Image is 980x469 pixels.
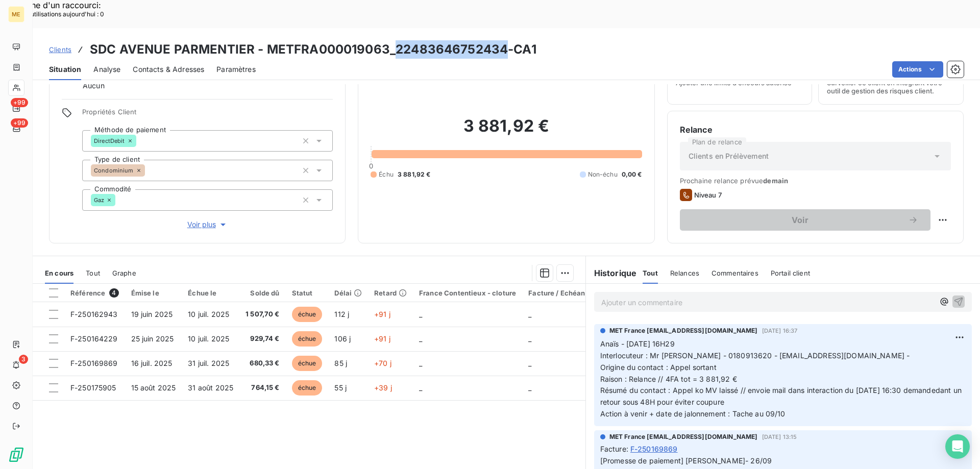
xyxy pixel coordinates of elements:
[131,359,173,367] span: 16 juil. 2025
[588,170,618,179] span: Non-échu
[763,177,788,185] span: demain
[622,170,642,179] span: 0,00 €
[70,383,116,392] span: F-250175905
[762,434,797,440] span: [DATE] 13:15
[419,289,516,297] div: France Contentieux - cloture
[374,334,390,343] span: +91 j
[188,359,229,367] span: 31 juil. 2025
[334,383,347,392] span: 55 j
[188,334,229,343] span: 10 juil. 2025
[292,356,323,371] span: échue
[49,64,81,75] span: Situation
[246,334,280,344] span: 929,74 €
[70,288,119,298] div: Référence
[600,409,786,418] span: Action à venir + date de jalonnement : Tache au 09/10
[374,383,392,392] span: +39 j
[83,81,105,91] span: Aucun
[70,334,118,343] span: F-250164229
[334,310,349,318] span: 112 j
[371,116,642,146] h2: 3 881,92 €
[945,434,970,459] div: Open Intercom Messenger
[334,289,362,297] div: Délai
[630,443,678,454] span: F-250169869
[11,98,28,107] span: +99
[292,289,323,297] div: Statut
[528,289,598,297] div: Facture / Echéancier
[94,167,134,174] span: Condominium
[771,269,810,277] span: Portail client
[680,209,930,231] button: Voir
[131,383,176,392] span: 15 août 2025
[670,269,699,277] span: Relances
[600,386,964,406] span: Résumé du contact : Appel ko MV laissé // envoie mail dans interaction du [DATE] 16:30 demandedan...
[419,334,422,343] span: _
[398,170,431,179] span: 3 881,92 €
[115,195,124,205] input: Ajouter une valeur
[374,289,407,297] div: Retard
[131,289,176,297] div: Émise le
[586,267,637,279] h6: Historique
[609,432,758,441] span: MET France [EMAIL_ADDRESS][DOMAIN_NAME]
[82,219,333,230] button: Voir plus
[600,443,628,454] span: Facture :
[246,309,280,319] span: 1 507,70 €
[292,380,323,396] span: échue
[600,375,737,383] span: Raison : Relance // 4FA tot = 3 881,92 €
[419,383,422,392] span: _
[712,269,758,277] span: Commentaires
[680,177,951,185] span: Prochaine relance prévue
[49,45,71,54] span: Clients
[188,383,233,392] span: 31 août 2025
[334,334,351,343] span: 106 j
[762,328,798,334] span: [DATE] 16:37
[11,118,28,128] span: +99
[374,310,390,318] span: +91 j
[528,310,531,318] span: _
[86,269,100,277] span: Tout
[246,383,280,393] span: 764,15 €
[131,310,173,318] span: 19 juin 2025
[19,355,28,364] span: 3
[188,310,229,318] span: 10 juil. 2025
[528,383,531,392] span: _
[600,351,910,360] span: Interlocuteur : Mr [PERSON_NAME] - 0180913620 - [EMAIL_ADDRESS][DOMAIN_NAME] -
[93,64,120,75] span: Analyse
[136,136,144,145] input: Ajouter une valeur
[145,166,153,175] input: Ajouter une valeur
[70,359,118,367] span: F-250169869
[292,307,323,322] span: échue
[600,339,675,348] span: Anaïs - [DATE] 16H29
[369,162,373,170] span: 0
[827,79,955,95] span: Surveiller ce client en intégrant votre outil de gestion des risques client.
[246,289,280,297] div: Solde dû
[109,288,118,298] span: 4
[419,359,422,367] span: _
[528,334,531,343] span: _
[70,310,118,318] span: F-250162943
[94,138,125,144] span: DirectDebit
[8,447,24,463] img: Logo LeanPay
[600,363,717,372] span: Origine du contact : Appel sortant
[694,191,722,199] span: Niveau 7
[419,310,422,318] span: _
[216,64,256,75] span: Paramètres
[374,359,391,367] span: +70 j
[45,269,73,277] span: En cours
[680,124,951,136] h6: Relance
[133,64,204,75] span: Contacts & Adresses
[334,359,347,367] span: 85 j
[188,289,233,297] div: Échue le
[379,170,394,179] span: Échu
[292,331,323,347] span: échue
[90,40,536,59] h3: SDC AVENUE PARMENTIER - METFRA000019063_22483646752434-CA1
[609,326,758,335] span: MET France [EMAIL_ADDRESS][DOMAIN_NAME]
[528,359,531,367] span: _
[112,269,136,277] span: Graphe
[643,269,658,277] span: Tout
[131,334,174,343] span: 25 juin 2025
[187,219,228,230] span: Voir plus
[82,108,333,122] span: Propriétés Client
[689,151,769,161] span: Clients en Prélèvement
[246,358,280,368] span: 680,33 €
[892,61,943,78] button: Actions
